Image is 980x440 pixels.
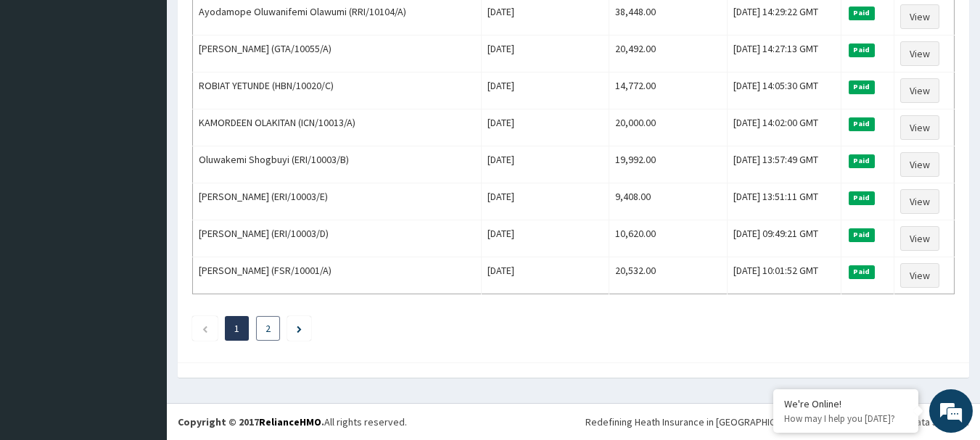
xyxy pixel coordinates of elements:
[193,257,482,294] td: [PERSON_NAME] (FSR/10001/A)
[784,397,907,410] div: We're Online!
[193,109,482,146] td: KAMORDEEN OLAKITAN (ICN/10013/A)
[178,415,324,428] strong: Copyright © 2017 .
[234,322,239,335] a: Page 1 is your current page
[900,226,939,251] a: View
[167,403,980,440] footer: All rights reserved.
[727,146,841,183] td: [DATE] 13:57:49 GMT
[727,109,841,146] td: [DATE] 14:02:00 GMT
[727,72,841,109] td: [DATE] 14:05:30 GMT
[849,265,875,278] span: Paid
[481,109,609,146] td: [DATE]
[849,117,875,130] span: Paid
[193,146,482,183] td: Oluwakemi Shogbuyi (ERI/10003/B)
[75,81,244,100] div: Chat with us now
[193,72,482,109] td: ROBIAT YETUNDE (HBN/10020/C)
[784,412,907,425] p: How may I help you today?
[609,109,727,146] td: 20,000.00
[849,191,875,204] span: Paid
[849,154,875,167] span: Paid
[849,228,875,241] span: Paid
[297,322,302,335] a: Next page
[481,257,609,294] td: [DATE]
[27,72,59,109] img: d_794563401_company_1708531726252_794563401
[900,263,939,288] a: View
[849,80,875,94] span: Paid
[900,189,939,214] a: View
[193,183,482,220] td: [PERSON_NAME] (ERI/10003/E)
[265,322,271,335] a: Page 2
[193,36,482,72] td: [PERSON_NAME] (GTA/10055/A)
[84,129,200,275] span: We're online!
[727,220,841,257] td: [DATE] 09:49:21 GMT
[481,36,609,72] td: [DATE]
[481,183,609,220] td: [DATE]
[238,7,273,42] div: Minimize live chat window
[193,220,482,257] td: [PERSON_NAME] (ERI/10003/D)
[900,78,939,103] a: View
[727,183,841,220] td: [DATE] 13:51:11 GMT
[7,289,276,340] textarea: Type your message and hit 'Enter'
[609,257,727,294] td: 20,532.00
[849,7,875,20] span: Paid
[259,415,321,428] a: RelianceHMO
[849,43,875,57] span: Paid
[609,146,727,183] td: 19,992.00
[609,72,727,109] td: 14,772.00
[900,41,939,66] a: View
[900,4,939,29] a: View
[727,36,841,72] td: [DATE] 14:27:13 GMT
[481,72,609,109] td: [DATE]
[609,220,727,257] td: 10,620.00
[609,183,727,220] td: 9,408.00
[202,322,208,335] a: Previous page
[900,152,939,177] a: View
[481,146,609,183] td: [DATE]
[585,415,969,429] div: Redefining Heath Insurance in [GEOGRAPHIC_DATA] using Telemedicine and Data Science!
[900,115,939,140] a: View
[609,36,727,72] td: 20,492.00
[481,220,609,257] td: [DATE]
[727,257,841,294] td: [DATE] 10:01:52 GMT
